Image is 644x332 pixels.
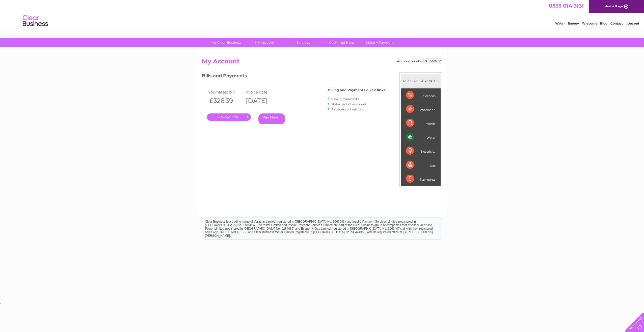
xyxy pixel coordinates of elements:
[321,38,362,47] a: Customer Help
[206,38,247,47] a: My Clear Business
[406,102,436,116] div: Broadband
[627,21,639,25] a: Log out
[409,79,420,83] div: LIVE
[406,172,436,186] div: Payments
[202,58,442,67] h2: My Account
[406,158,436,172] div: Gas
[610,21,623,25] a: Contact
[359,38,401,47] a: Make A Payment
[406,144,436,158] div: Electricity
[406,116,436,130] div: Mobile
[202,72,385,81] h3: Bills and Payments
[406,88,436,102] div: Telecoms
[331,97,359,101] a: View previous bills
[328,88,385,92] h4: Billing and Payments quick links
[568,21,579,25] a: Energy
[600,21,607,25] a: Blog
[549,3,584,9] a: 0333 014 3131
[244,38,286,47] a: My Account
[582,21,597,25] a: Telecoms
[282,38,324,47] a: Services
[555,21,565,25] a: Water
[397,58,442,64] div: Account number
[207,113,251,121] a: .
[207,89,243,96] td: Your latest bill
[207,96,243,106] th: £326.39
[22,13,48,29] img: logo.png
[406,130,436,144] div: Water
[401,74,441,88] div: MY SERVICES
[258,113,285,124] a: Pay Here
[331,102,367,106] a: Statement of Accounts
[203,3,442,25] div: Clear Business is a trading name of Verastar Limited (registered in [GEOGRAPHIC_DATA] No. 3667643...
[243,89,280,96] td: Invoice date
[331,107,364,111] a: Paperless bill settings
[243,96,280,106] th: [DATE]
